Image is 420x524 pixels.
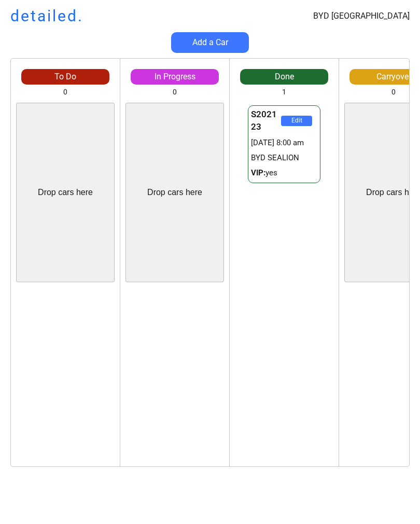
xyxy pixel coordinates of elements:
button: Edit [281,116,312,126]
h1: detailed. [10,5,83,27]
div: To Do [21,71,109,82]
strong: VIP: [251,168,265,177]
div: BYD [GEOGRAPHIC_DATA] [313,10,410,22]
div: Drop cars here [147,187,202,198]
div: 1 [282,87,286,98]
div: 0 [63,87,67,98]
div: S202123 [251,108,281,133]
div: BYD SEALION [251,153,317,163]
div: In Progress [131,71,219,82]
div: 0 [391,87,396,98]
div: Drop cars here [38,187,93,198]
div: 0 [173,87,177,98]
div: [DATE] 8:00 am [251,137,317,148]
div: Done [240,71,328,82]
button: Add a Car [171,32,249,53]
div: yes [251,168,317,178]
